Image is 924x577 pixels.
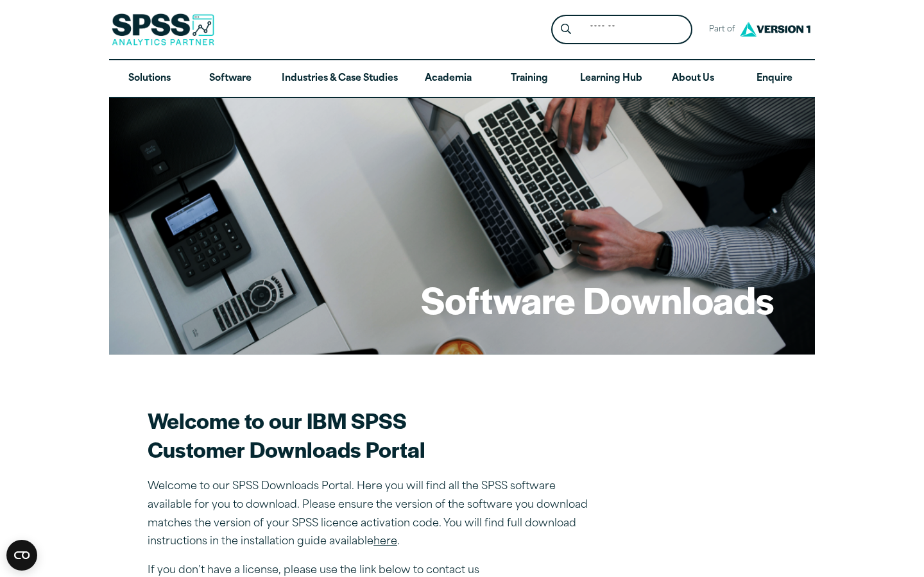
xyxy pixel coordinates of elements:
svg: Search magnifying glass icon [561,24,571,35]
h2: Welcome to our IBM SPSS Customer Downloads Portal [148,406,597,464]
form: Site Header Search Form [551,15,692,45]
a: Software [190,60,271,97]
img: Version1 Logo [737,17,814,41]
a: About Us [653,60,733,97]
a: Academia [408,60,489,97]
a: Industries & Case Studies [271,60,408,97]
img: SPSS Analytics Partner [112,13,214,46]
button: Open CMP widget [6,540,37,571]
nav: Desktop version of site main menu [109,60,815,97]
h1: Software Downloads [421,274,774,324]
a: Solutions [109,60,190,97]
a: here [373,537,397,547]
a: Training [489,60,570,97]
a: Enquire [734,60,815,97]
a: Learning Hub [570,60,653,97]
span: Part of [703,21,737,39]
button: Search magnifying glass icon [554,18,578,42]
p: Welcome to our SPSS Downloads Portal. Here you will find all the SPSS software available for you ... [148,478,597,551]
